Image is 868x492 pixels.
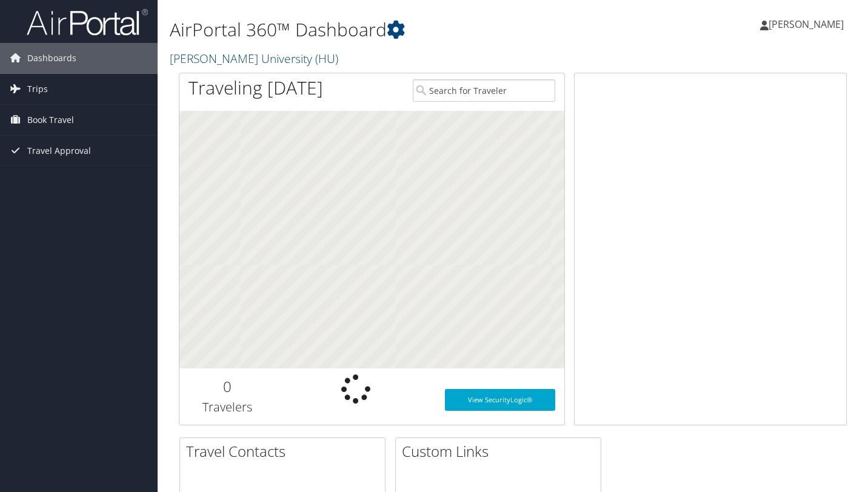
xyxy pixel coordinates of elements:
span: Travel Approval [27,136,91,166]
a: [PERSON_NAME] University (HU) [170,50,341,67]
a: View SecurityLogic® [445,389,555,411]
h2: Travel Contacts [186,441,385,462]
a: [PERSON_NAME] [760,6,856,42]
span: [PERSON_NAME] [769,18,844,31]
span: Book Travel [27,105,74,135]
h2: 0 [189,376,267,397]
h1: Traveling [DATE] [189,75,323,101]
span: Trips [27,74,48,104]
h3: Travelers [189,399,267,416]
h1: AirPortal 360™ Dashboard [170,17,627,42]
h2: Custom Links [402,441,601,462]
input: Search for Traveler [413,79,555,102]
span: Dashboards [27,43,76,73]
img: airportal-logo.png [27,8,148,36]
